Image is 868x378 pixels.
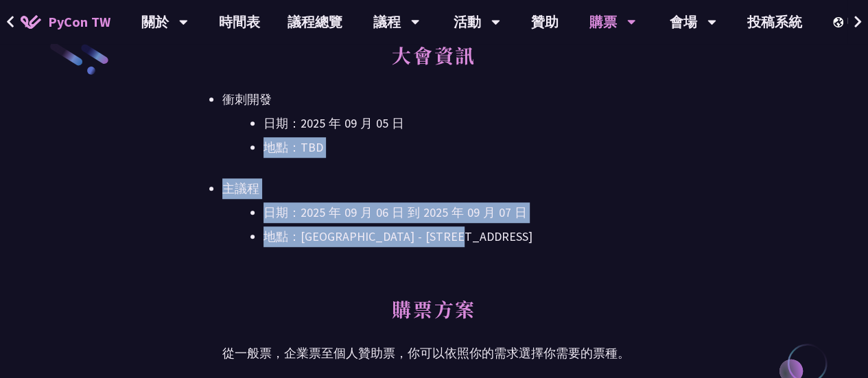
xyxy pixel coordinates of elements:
h2: 大會資訊 [222,41,646,82]
li: 地點：[GEOGRAPHIC_DATA] - ​[STREET_ADDRESS] [263,226,646,247]
img: Locale Icon [833,17,847,27]
li: 地點：TBD [263,137,646,158]
li: 衝刺開發 [222,89,646,158]
img: Home icon of PyCon TW 2025 [21,15,41,29]
li: 主議程 [222,178,646,247]
span: PyCon TW [48,12,110,32]
h2: 購票方案 [222,295,646,336]
li: 日期：2025 年 09 月 06 日 到 2025 年 09 月 07 日 [263,202,646,223]
li: 日期：2025 年 09 月 05 日 [263,113,646,134]
p: 從一般票，企業票至個人贊助票，你可以依照你的需求選擇你需要的票種。 [222,343,646,364]
a: PyCon TW [7,5,124,39]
